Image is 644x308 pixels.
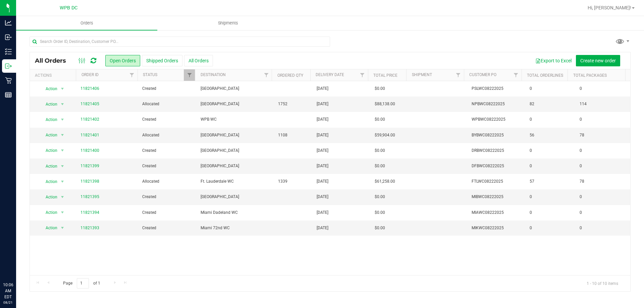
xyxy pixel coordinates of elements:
span: WPB DC [60,5,77,11]
span: [DATE] [317,178,328,185]
span: [DATE] [317,132,328,138]
span: Created [142,147,192,154]
iframe: Resource center [7,254,27,274]
span: Shipments [209,20,247,26]
span: 0 [530,116,532,123]
span: Hi, [PERSON_NAME]! [588,5,631,10]
span: select [58,223,66,233]
button: Open Orders [105,55,140,66]
span: MIAWC08222025 [472,209,522,216]
span: Created [142,163,192,169]
span: PSLWC08222025 [472,85,522,92]
span: [GEOGRAPHIC_DATA] [201,132,270,138]
span: [DATE] [317,225,328,231]
a: Filter [357,69,368,81]
input: Search Order ID, Destination, Customer PO... [30,37,330,47]
span: $88,138.00 [375,101,395,107]
span: Allocated [142,101,192,107]
span: select [58,130,66,140]
button: Export to Excel [531,55,576,66]
a: 11821393 [80,225,99,231]
span: [DATE] [317,209,328,216]
span: Action [40,208,58,217]
span: 0 [530,194,532,200]
span: 0 [576,161,585,171]
inline-svg: Outbound [5,63,12,69]
span: Action [40,100,58,109]
span: 56 [530,132,534,138]
span: Orders [71,20,102,26]
span: $59,904.00 [375,132,395,138]
div: Actions [35,73,73,78]
span: 0 [530,209,532,216]
span: select [58,177,66,186]
span: Action [40,192,58,202]
span: Action [40,146,58,155]
span: Miami 72nd WC [201,225,270,231]
inline-svg: Inventory [5,48,12,55]
a: Total Orderlines [527,73,563,78]
a: Total Packages [573,73,607,78]
span: $0.00 [375,116,385,123]
span: $61,258.00 [375,178,395,185]
span: BYBWC08222025 [472,132,522,138]
a: Filter [184,69,195,81]
span: NPBWC08222025 [472,101,522,107]
span: All Orders [35,57,73,64]
a: Filter [511,69,522,81]
span: 82 [530,101,534,107]
inline-svg: Inbound [5,34,12,41]
span: [DATE] [317,147,328,154]
a: Filter [126,69,138,81]
p: 08/21 [3,300,13,305]
a: 11821395 [80,194,99,200]
span: select [58,208,66,217]
iframe: Resource center unread badge [20,253,28,261]
span: Action [40,84,58,94]
span: Created [142,85,192,92]
span: Action [40,115,58,124]
span: [GEOGRAPHIC_DATA] [201,194,270,200]
span: 0 [576,146,585,156]
span: Created [142,116,192,123]
a: Customer PO [469,72,496,77]
a: 11821400 [80,147,99,154]
span: DFBWC08222025 [472,163,522,169]
button: Shipped Orders [142,55,182,66]
button: Create new order [576,55,620,66]
span: WPB WC [201,116,270,123]
span: $0.00 [375,209,385,216]
span: MIBWC08222025 [472,194,522,200]
a: Destination [201,72,226,77]
span: 1752 [278,101,287,107]
span: [GEOGRAPHIC_DATA] [201,85,270,92]
span: 0 [530,147,532,154]
span: 114 [576,99,590,109]
a: Shipment [412,72,432,77]
span: [DATE] [317,101,328,107]
span: select [58,115,66,124]
a: 11821402 [80,116,99,123]
span: Allocated [142,178,192,185]
span: Allocated [142,132,192,138]
span: Action [40,130,58,140]
span: $0.00 [375,147,385,154]
span: select [58,146,66,155]
span: 0 [530,225,532,231]
span: Created [142,194,192,200]
span: Miami Dadeland WC [201,209,270,216]
span: 0 [576,223,585,233]
a: 11821398 [80,178,99,185]
span: WPBWC08222025 [472,116,522,123]
span: 1339 [278,178,287,185]
a: Ordered qty [277,73,303,78]
span: select [58,100,66,109]
span: Action [40,162,58,171]
a: Delivery Date [316,72,344,77]
p: 10:06 AM EDT [3,282,13,300]
span: [DATE] [317,116,328,123]
span: [GEOGRAPHIC_DATA] [201,147,270,154]
span: FTLWC08222025 [472,178,522,185]
button: All Orders [184,55,213,66]
span: 0 [576,115,585,124]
